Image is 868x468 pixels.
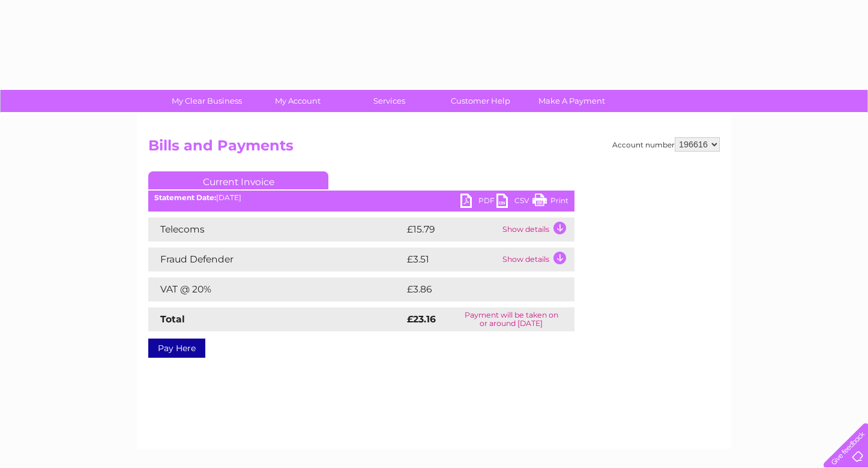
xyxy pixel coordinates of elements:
[431,90,530,112] a: Customer Help
[499,247,574,271] td: Show details
[404,247,499,271] td: £3.51
[612,137,720,152] div: Account number
[157,90,256,112] a: My Clear Business
[148,137,720,160] h2: Bills and Payments
[148,218,404,241] td: Telecoms
[160,313,185,325] strong: Total
[404,218,499,241] td: £15.79
[148,194,574,202] div: [DATE]
[148,339,205,358] a: Pay Here
[448,307,574,331] td: Payment will be taken on or around [DATE]
[522,90,621,112] a: Make A Payment
[407,313,436,325] strong: £23.16
[460,194,496,211] a: PDF
[340,90,439,112] a: Services
[249,90,348,112] a: My Account
[148,247,404,271] td: Fraud Defender
[404,277,547,301] td: £3.86
[148,171,328,189] a: Current Invoice
[532,194,568,211] a: Print
[148,277,404,301] td: VAT @ 20%
[499,218,574,241] td: Show details
[496,194,532,211] a: CSV
[154,193,216,202] b: Statement Date:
